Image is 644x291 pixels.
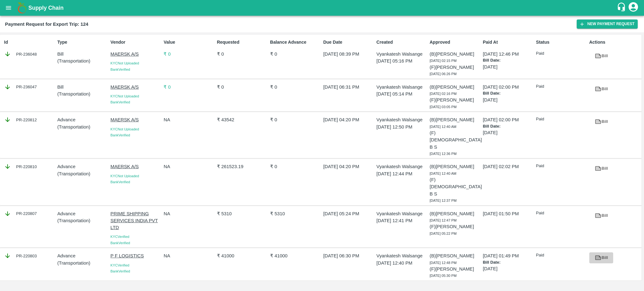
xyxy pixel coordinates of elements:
[28,3,617,12] a: Supply Chain
[57,51,108,58] p: Bill
[217,39,268,46] p: Requested
[323,210,374,217] p: [DATE] 05:24 PM
[376,58,427,64] p: [DATE] 05:16 PM
[110,94,139,98] span: KYC Not Uploaded
[589,210,613,221] a: Bill
[430,116,480,123] p: (B) [PERSON_NAME]
[483,51,533,58] p: [DATE] 12:46 PM
[589,163,613,174] a: Bill
[4,163,55,170] div: PR-220810
[110,252,161,259] p: P F LOGISTICS
[376,124,427,130] p: [DATE] 12:50 PM
[430,105,457,109] span: [DATE] 03:05 PM
[110,180,130,184] span: Bank Verified
[536,51,587,57] p: Paid
[430,152,457,156] span: [DATE] 12:36 PM
[110,39,161,46] p: Vendor
[376,260,427,266] p: [DATE] 12:40 PM
[270,163,321,170] p: ₹ 0
[110,61,139,65] span: KYC Not Uploaded
[164,39,214,46] p: Value
[110,127,139,131] span: KYC Not Uploaded
[110,241,130,245] span: Bank Verified
[323,51,374,58] p: [DATE] 08:39 PM
[483,163,533,170] p: [DATE] 02:02 PM
[57,217,108,224] p: ( Transportation )
[110,68,130,71] span: Bank Verified
[430,129,480,151] p: (F) [DEMOGRAPHIC_DATA] B S
[430,199,457,202] span: [DATE] 12:37 PM
[430,51,480,58] p: (B) [PERSON_NAME]
[1,1,16,15] button: open drawer
[57,210,108,217] p: Advance
[483,84,533,91] p: [DATE] 02:00 PM
[4,51,55,58] div: PR-236048
[589,252,613,263] a: Bill
[57,124,108,130] p: ( Transportation )
[430,232,457,235] span: [DATE] 05:22 PM
[536,39,587,46] p: Status
[589,39,640,46] p: Actions
[164,252,214,259] p: NA
[430,218,457,222] span: [DATE] 12:47 PM
[430,274,457,277] span: [DATE] 05:30 PM
[110,163,161,170] p: MAERSK A/S
[110,51,161,58] p: MAERSK A/S
[483,260,533,266] p: Bill Date:
[483,129,533,136] p: [DATE]
[483,265,533,272] p: [DATE]
[536,116,587,122] p: Paid
[430,163,480,170] p: (B) [PERSON_NAME]
[270,84,321,91] p: ₹ 0
[483,96,533,103] p: [DATE]
[430,172,456,175] span: [DATE] 12:40 AM
[430,64,480,71] p: (F) [PERSON_NAME]
[4,210,55,217] div: PR-220807
[57,163,108,170] p: Advance
[57,116,108,123] p: Advance
[164,163,214,170] p: NA
[217,116,268,123] p: ₹ 43542
[4,84,55,91] div: PR-236047
[430,92,457,96] span: [DATE] 02:16 PM
[483,116,533,123] p: [DATE] 02:00 PM
[430,261,457,265] span: [DATE] 12:48 PM
[4,39,55,46] p: Id
[323,84,374,91] p: [DATE] 06:31 PM
[430,252,480,259] p: (B) [PERSON_NAME]
[110,174,139,178] span: KYC Not Uploaded
[376,51,427,58] p: Vyankatesh Walsange
[270,39,321,46] p: Balance Advance
[376,84,427,91] p: Vyankatesh Walsange
[376,163,427,170] p: Vyankatesh Walsange
[323,163,374,170] p: [DATE] 04:20 PM
[323,252,374,259] p: [DATE] 06:30 PM
[270,210,321,217] p: ₹ 5310
[164,84,214,91] p: ₹ 0
[57,91,108,97] p: ( Transportation )
[589,51,613,62] a: Bill
[376,39,427,46] p: Created
[430,96,480,103] p: (F) [PERSON_NAME]
[57,260,108,266] p: ( Transportation )
[376,170,427,177] p: [DATE] 12:44 PM
[483,63,533,70] p: [DATE]
[483,124,533,129] p: Bill Date:
[164,116,214,123] p: NA
[110,269,130,273] span: Bank Verified
[430,39,480,46] p: Approved
[217,51,268,58] p: ₹ 0
[164,210,214,217] p: NA
[164,51,214,58] p: ₹ 0
[57,170,108,177] p: ( Transportation )
[110,263,129,267] span: KYC Verified
[376,252,427,259] p: Vyankatesh Walsange
[110,100,130,104] span: Bank Verified
[376,210,427,217] p: Vyankatesh Walsange
[430,176,480,197] p: (F) [DEMOGRAPHIC_DATA] B S
[536,84,587,90] p: Paid
[376,217,427,224] p: [DATE] 12:41 PM
[483,91,533,96] p: Bill Date:
[430,266,480,272] p: (F) [PERSON_NAME]
[536,163,587,169] p: Paid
